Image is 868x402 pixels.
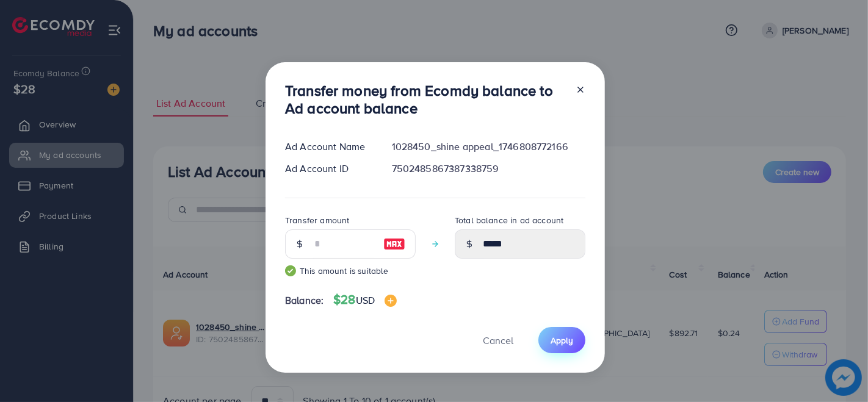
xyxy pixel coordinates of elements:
span: Apply [551,334,573,346]
img: guide [285,265,296,276]
img: image [383,237,405,251]
span: USD [356,293,375,307]
button: Cancel [468,327,529,353]
div: Ad Account ID [275,162,382,176]
div: Ad Account Name [275,140,382,154]
span: Balance: [285,293,324,307]
div: 7502485867387338759 [382,162,595,176]
img: image [385,295,397,307]
div: 1028450_shine appeal_1746808772166 [382,140,595,154]
small: This amount is suitable [285,265,416,277]
label: Transfer amount [285,214,349,226]
span: Cancel [483,334,513,347]
h4: $28 [333,292,397,307]
label: Total balance in ad account [455,214,563,226]
h3: Transfer money from Ecomdy balance to Ad account balance [285,82,566,117]
button: Apply [538,327,585,353]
